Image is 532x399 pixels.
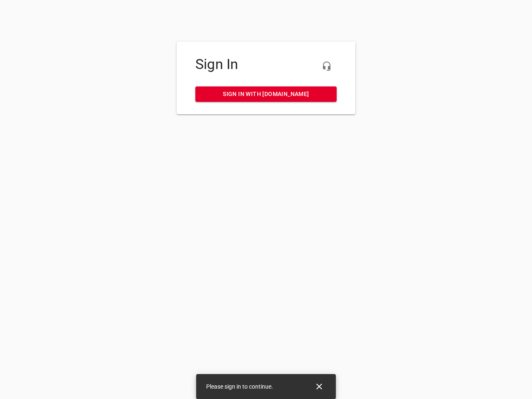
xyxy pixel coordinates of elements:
[317,56,337,76] button: Live Chat
[202,89,330,99] span: Sign in with [DOMAIN_NAME]
[206,383,273,390] span: Please sign in to continue.
[195,86,337,102] a: Sign in with [DOMAIN_NAME]
[195,56,337,73] h4: Sign In
[309,377,329,397] button: Close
